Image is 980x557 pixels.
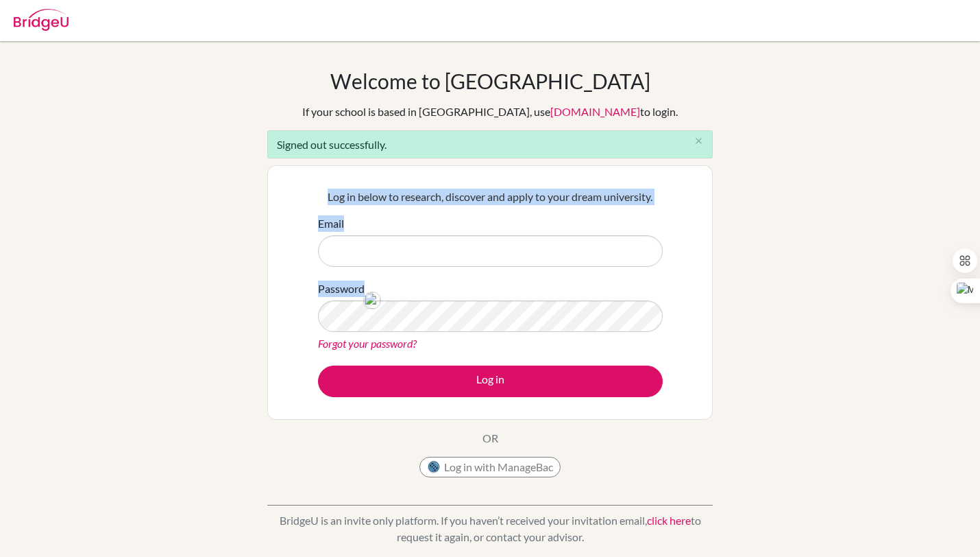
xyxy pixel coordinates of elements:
button: Close [685,131,712,152]
button: Log in [318,366,663,397]
p: Log in below to research, discover and apply to your dream university. [318,189,663,205]
img: Bridge-U [14,9,69,31]
label: Email [318,215,344,232]
a: click here [647,514,691,527]
button: Log in with ManageBac [419,457,561,477]
a: [DOMAIN_NAME] [550,105,640,118]
p: OR [482,430,498,447]
a: Forgot your password? [318,337,417,350]
div: If your school is based in [GEOGRAPHIC_DATA], use to login. [302,104,678,120]
i: close [694,136,704,146]
label: Password [318,281,365,297]
div: Signed out successfully. [267,130,713,158]
h1: Welcome to [GEOGRAPHIC_DATA] [330,69,650,93]
p: BridgeU is an invite only platform. If you haven’t received your invitation email, to request it ... [267,512,713,545]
